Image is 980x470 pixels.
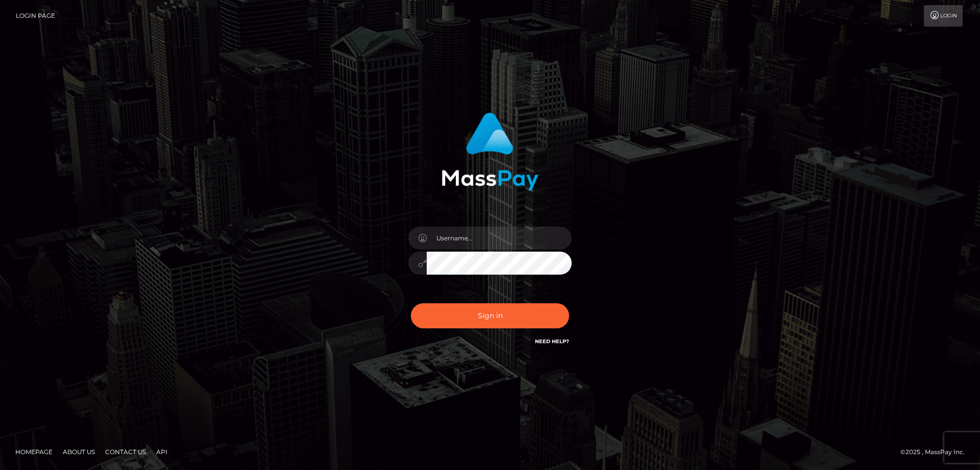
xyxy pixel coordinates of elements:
div: © 2025 , MassPay Inc. [900,446,972,458]
a: Contact Us [101,444,150,460]
button: Sign in [411,303,569,328]
img: MassPay Login [442,113,538,191]
a: Login [924,5,963,27]
a: Need Help? [535,338,569,345]
input: Username... [427,227,572,250]
a: About Us [59,444,99,460]
a: API [152,444,171,460]
a: Homepage [11,444,57,460]
a: Login Page [16,5,55,27]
